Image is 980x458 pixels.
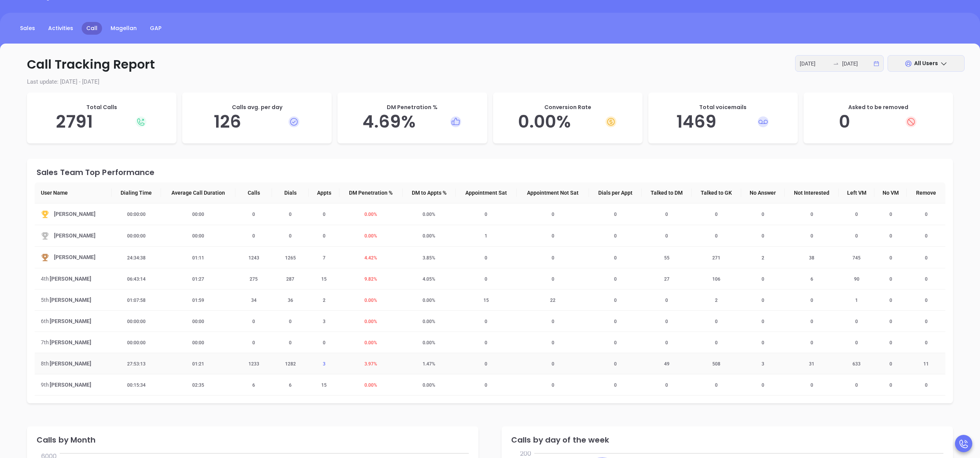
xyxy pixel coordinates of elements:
span: All Users [914,59,938,67]
h5: 2791 [35,111,169,132]
span: 7 [318,255,330,261]
th: Dials [272,182,309,204]
span: [PERSON_NAME] [50,317,91,325]
th: DM Penetration % [339,182,403,204]
span: 0 [885,361,897,367]
span: 0 [920,212,932,217]
span: 01:21 [188,361,209,367]
span: 0 [885,276,897,282]
span: 0 [710,340,722,345]
span: 49 [659,361,674,367]
h5: 0.00 % [501,111,635,132]
span: 01:59 [188,298,209,303]
th: Appointment Sat [456,182,517,204]
span: 6 [284,382,296,388]
span: 275 [245,276,262,282]
span: 00:00 [188,319,209,324]
span: 7th [41,338,49,347]
a: Magellan [106,22,141,35]
p: Asked to be removed [811,103,945,111]
span: 0 [757,233,769,239]
span: 0 [885,212,897,217]
span: 0 [885,255,897,261]
span: 0 [661,233,673,239]
span: 31 [804,361,819,367]
span: 0 [318,340,330,345]
span: 38 [804,255,819,261]
span: 1282 [280,361,300,367]
span: 0 [318,233,330,239]
span: 0 [248,233,260,239]
span: 0 [806,298,818,303]
span: [PERSON_NAME] [54,253,96,262]
span: 01:07:58 [123,298,150,303]
span: 0 [851,233,863,239]
span: 0 [609,276,621,282]
span: 3 [757,361,769,367]
input: Start date [800,59,830,68]
span: 2 [757,255,769,261]
span: 0 [806,340,818,345]
span: 36 [283,298,298,303]
span: 00:00:00 [123,233,150,239]
span: 0 [885,340,897,345]
div: Sales Team Top Performance [37,168,945,176]
span: [PERSON_NAME] [54,231,96,240]
p: Total voicemails [656,103,790,111]
span: 0 [609,212,621,217]
span: 0 [920,319,932,324]
span: 1.47 % [418,361,440,367]
span: 00:00:00 [123,212,150,217]
span: 0 [757,298,769,303]
span: 0 [885,319,897,324]
span: 00:00:00 [123,340,150,345]
h5: 4.69 % [345,111,479,132]
th: DM to Appts % [403,182,456,204]
span: 00:00:00 [123,319,150,324]
span: 06:43:14 [123,276,150,282]
span: 0 [851,319,863,324]
span: 0 [248,340,260,345]
div: Calls by day of the week [511,436,945,444]
span: 24:34:38 [123,255,150,261]
span: 15 [479,298,493,303]
th: Appointment Not Sat [517,182,589,204]
span: 2 [710,298,722,303]
span: 0 [284,212,296,217]
span: 0 [806,233,818,239]
span: 0 [284,340,296,345]
span: 0 [284,233,296,239]
span: [PERSON_NAME] [50,274,91,283]
span: 3 [318,319,330,324]
span: 4.42 % [360,255,382,261]
span: 0 [480,382,492,388]
span: 0 [920,276,932,282]
span: 0 [609,361,621,367]
span: 27 [659,276,674,282]
h5: 126 [190,111,324,132]
span: 0 [757,319,769,324]
span: 0 [609,340,621,345]
span: 00:00 [188,212,209,217]
img: Top-YuorZo0z.svg [41,210,49,219]
span: 0 [547,276,559,282]
span: 00:00 [188,340,209,345]
span: 0.00 % [418,382,440,388]
span: 0 [661,298,673,303]
span: 0 [920,382,932,388]
span: 0 [920,255,932,261]
span: 6 [248,382,260,388]
p: Conversion Rate [501,103,635,111]
span: 1243 [244,255,264,261]
span: 01:11 [188,255,209,261]
a: Sales [15,22,40,35]
span: 3 [318,361,330,367]
span: 1265 [280,255,300,261]
span: 3.97 % [360,361,382,367]
span: [PERSON_NAME] [50,296,91,304]
span: 0 [851,340,863,345]
span: 0 [547,212,559,217]
p: DM Penetration % [345,103,479,111]
span: 0 [885,298,897,303]
span: 0 [547,361,559,367]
